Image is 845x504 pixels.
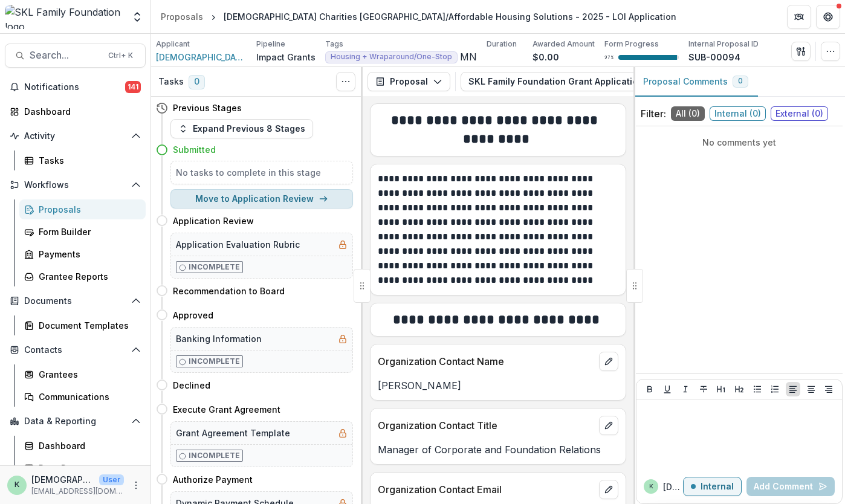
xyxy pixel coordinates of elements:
[378,378,618,393] p: [PERSON_NAME]
[325,39,343,50] p: Tags
[256,51,316,63] p: Impact Grants
[176,427,290,439] h5: Grant Agreement Template
[173,215,254,227] h4: Application Review
[738,77,743,85] span: 0
[599,352,618,371] button: edit
[331,53,452,61] span: Housing + Wraparound/One-Stop
[5,5,124,29] img: SKL Family Foundation logo
[189,450,240,461] p: Incomplete
[39,225,136,238] div: Form Builder
[701,482,734,492] p: Internal
[39,439,136,452] div: Dashboard
[599,480,618,499] button: edit
[746,477,835,496] button: Add Comment
[158,77,184,87] h3: Tasks
[125,81,141,93] span: 141
[710,106,766,121] span: Internal ( 0 )
[24,180,126,190] span: Workflows
[649,483,653,489] div: kristen
[643,382,657,396] button: Bold
[487,39,517,50] p: Duration
[173,102,242,114] h4: Previous Stages
[176,332,262,345] h5: Banking Information
[633,67,758,97] button: Proposal Comments
[786,382,800,396] button: Align Left
[176,166,348,179] h5: No tasks to complete in this stage
[39,368,136,381] div: Grantees
[170,119,313,138] button: Expand Previous 8 Stages
[31,473,94,486] p: [DEMOGRAPHIC_DATA]
[19,364,146,384] a: Grantees
[256,39,285,50] p: Pipeline
[39,270,136,283] div: Grantee Reports
[604,53,614,62] p: 97 %
[378,418,594,433] p: Organization Contact Title
[170,189,353,208] button: Move to Application Review
[683,477,742,496] button: Internal
[660,382,675,396] button: Underline
[19,244,146,264] a: Payments
[696,382,711,396] button: Strike
[19,315,146,335] a: Document Templates
[156,8,208,25] a: Proposals
[24,416,126,427] span: Data & Reporting
[641,136,838,149] p: No comments yet
[224,10,676,23] div: [DEMOGRAPHIC_DATA] Charities [GEOGRAPHIC_DATA]/Affordable Housing Solutions - 2025 - LOI Application
[821,382,836,396] button: Align Right
[156,39,190,50] p: Applicant
[378,482,594,497] p: Organization Contact Email
[461,72,681,91] button: SKL Family Foundation Grant Application
[533,51,559,63] p: $0.00
[173,403,280,416] h4: Execute Grant Agreement
[189,262,240,273] p: Incomplete
[173,473,253,486] h4: Authorize Payment
[641,106,666,121] p: Filter:
[189,75,205,89] span: 0
[156,8,681,25] nav: breadcrumb
[732,382,746,396] button: Heading 2
[161,10,203,23] div: Proposals
[604,39,659,50] p: Form Progress
[5,291,146,311] button: Open Documents
[804,382,818,396] button: Align Center
[688,39,759,50] p: Internal Proposal ID
[19,436,146,456] a: Dashboard
[176,238,300,251] h5: Application Evaluation Rubric
[39,248,136,260] div: Payments
[30,50,101,61] span: Search...
[173,143,216,156] h4: Submitted
[5,412,146,431] button: Open Data & Reporting
[15,481,19,489] div: kristen
[771,106,828,121] span: External ( 0 )
[24,296,126,306] span: Documents
[31,486,124,497] p: [EMAIL_ADDRESS][DOMAIN_NAME]
[768,382,782,396] button: Ordered List
[99,474,124,485] p: User
[750,382,765,396] button: Bullet List
[173,285,285,297] h4: Recommendation to Board
[336,72,355,91] button: Toggle View Cancelled Tasks
[19,387,146,407] a: Communications
[5,77,146,97] button: Notifications141
[5,44,146,68] button: Search...
[24,131,126,141] span: Activity
[663,480,683,493] p: [DEMOGRAPHIC_DATA]
[378,442,618,457] p: Manager of Corporate and Foundation Relations
[367,72,450,91] button: Proposal
[5,102,146,121] a: Dashboard
[714,382,728,396] button: Heading 1
[24,345,126,355] span: Contacts
[688,51,740,63] p: SUB-00094
[189,356,240,367] p: Incomplete
[19,150,146,170] a: Tasks
[533,39,595,50] p: Awarded Amount
[378,354,594,369] p: Organization Contact Name
[787,5,811,29] button: Partners
[460,51,477,63] span: MN
[39,462,136,474] div: Data Report
[5,175,146,195] button: Open Workflows
[156,51,247,63] a: [DEMOGRAPHIC_DATA] Charities of the Archdiocese of [GEOGRAPHIC_DATA][PERSON_NAME] and [GEOGRAPHIC...
[24,105,136,118] div: Dashboard
[599,416,618,435] button: edit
